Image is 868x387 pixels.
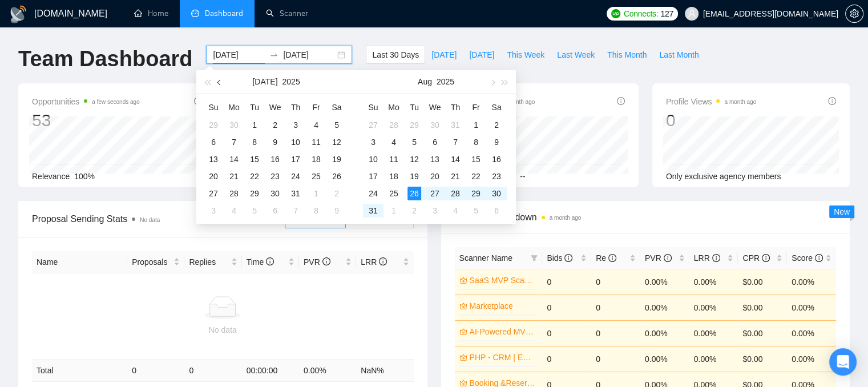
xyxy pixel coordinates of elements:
time: a month ago [724,99,756,105]
div: 31 [366,204,380,217]
span: Last Month [659,49,699,61]
td: 2025-07-14 [224,151,244,168]
span: New [834,207,850,216]
div: 30 [490,187,503,200]
h1: Team Dashboard [18,46,192,72]
span: Replies [189,256,228,268]
img: logo [9,5,27,23]
span: info-circle [379,257,387,265]
div: 6 [207,135,220,149]
td: 2025-08-12 [404,151,425,168]
td: 2025-07-27 [363,116,383,134]
td: 2025-07-13 [203,151,224,168]
th: Proposals [127,251,184,273]
th: Replies [184,251,241,273]
div: 30 [227,118,241,132]
td: 2025-07-31 [285,185,306,202]
div: 29 [469,187,483,200]
td: 2025-06-29 [203,116,224,134]
div: 30 [428,118,442,132]
span: -- [520,172,525,181]
div: 4 [227,204,241,217]
div: 5 [248,204,261,217]
td: 2025-07-04 [306,116,326,134]
button: [DATE] [425,46,463,64]
td: 2025-07-07 [224,134,244,151]
span: Last 30 Days [372,49,419,61]
span: Bids [547,253,572,263]
td: 2025-08-13 [425,151,445,168]
div: 4 [309,118,323,132]
button: 2025 [437,70,454,93]
td: 2025-07-09 [265,134,285,151]
td: 2025-08-15 [466,151,486,168]
td: 2025-08-21 [445,168,466,185]
div: 15 [469,152,483,166]
div: 2 [490,118,503,132]
div: 22 [248,170,261,183]
td: 2025-08-11 [383,151,404,168]
td: 2025-08-08 [466,134,486,151]
div: 28 [387,118,401,132]
td: 2025-08-25 [383,185,404,202]
th: Su [203,98,224,116]
div: 15 [248,152,261,166]
td: 0.00% [689,320,738,346]
td: 2025-08-27 [425,185,445,202]
td: 0.00% [689,269,738,295]
button: 2025 [282,70,300,93]
td: 0 [542,295,591,320]
span: Profile Views [666,95,756,108]
th: Fr [466,98,486,116]
div: 14 [449,152,462,166]
span: crown [459,353,467,361]
th: Th [445,98,466,116]
span: filter [528,249,540,267]
div: 16 [268,152,282,166]
div: 13 [428,152,442,166]
input: End date [283,49,335,61]
span: info-circle [608,254,616,262]
td: 2025-08-06 [265,202,285,219]
div: 3 [366,135,380,149]
td: 0.00% [640,295,689,320]
span: This Month [607,49,647,61]
td: $0.00 [738,295,787,320]
td: 2025-08-29 [466,185,486,202]
td: 0.00% [787,295,836,320]
td: 2025-07-19 [326,151,347,168]
th: Tu [244,98,265,116]
span: dashboard [191,9,199,17]
td: 2025-08-03 [363,134,383,151]
div: 31 [449,118,462,132]
td: 2025-08-23 [486,168,507,185]
time: a month ago [503,99,535,105]
td: 2025-07-16 [265,151,285,168]
td: 2025-08-09 [486,134,507,151]
div: 28 [449,187,462,200]
td: 2025-08-03 [203,202,224,219]
td: 2025-07-17 [285,151,306,168]
td: 0.00% [787,346,836,372]
th: We [265,98,285,116]
th: Mo [383,98,404,116]
span: Last Week [557,49,595,61]
span: 100% [74,172,95,181]
span: Only exclusive agency members [666,172,781,181]
td: 2025-08-20 [425,168,445,185]
div: 14 [227,152,241,166]
div: 25 [387,187,401,200]
td: 0 [184,360,241,382]
td: 2025-08-04 [383,134,404,151]
td: 2025-09-06 [486,202,507,219]
span: CPR [742,253,769,263]
td: 2025-08-10 [363,151,383,168]
td: 2025-07-23 [265,168,285,185]
td: $0.00 [738,346,787,372]
td: 2025-08-19 [404,168,425,185]
td: 2025-08-17 [363,168,383,185]
td: 2025-07-27 [203,185,224,202]
div: 10 [366,152,380,166]
a: Marketplace [470,300,536,312]
a: searchScanner [266,9,308,18]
